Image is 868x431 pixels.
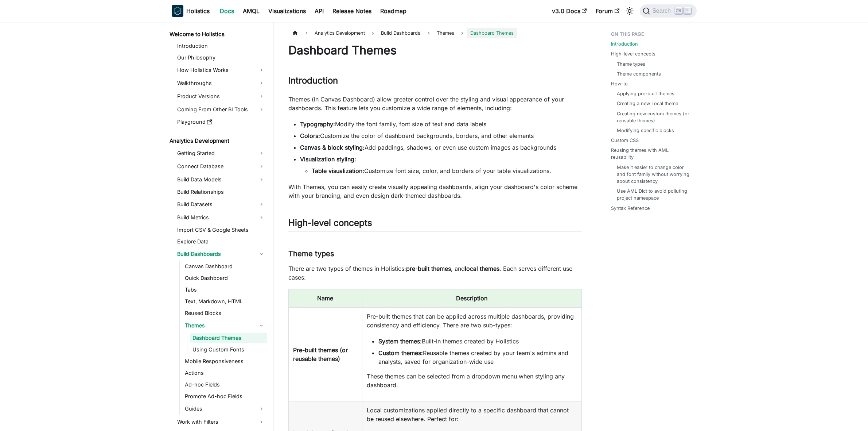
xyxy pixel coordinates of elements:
a: Forum [591,5,624,17]
b: Description [456,295,487,302]
a: Roadmap [376,5,411,17]
a: Connect Database [175,161,267,172]
a: Using Custom Fonts [190,345,267,355]
strong: pre-built themes [406,265,451,272]
li: Modify the font family, font size of text and data labels [300,120,582,128]
p: Pre-built themes that can be applied across multiple dashboards, providing consistency and effici... [367,312,577,330]
a: Reused Blocks [183,308,267,318]
strong: Table visualization: [312,167,364,174]
span: Dashboard Themes [467,28,517,38]
a: AMQL [238,5,264,17]
a: Actions [183,368,267,378]
a: Visualizations [264,5,310,17]
h2: Introduction [288,75,582,89]
a: Make it easier to change color and font family without worrying about consistency [617,164,689,185]
p: Local customizations applied directly to a specific dashboard that cannot be reused elsewhere. Pe... [367,406,577,423]
a: Explore Data [175,236,267,247]
a: Quick Dashboard [183,273,267,283]
a: Work with Filters [175,416,267,428]
li: Customize font size, color, and borders of your table visualizations. [312,166,582,175]
a: Home page [288,28,302,38]
span: Themes [433,28,458,38]
a: Build Dashboards [175,248,267,260]
a: Release Notes [328,5,376,17]
a: Welcome to Holistics [167,29,267,39]
strong: Canvas & block styling: [300,144,365,151]
a: Theme types [617,61,645,68]
h1: Dashboard Themes [288,43,582,58]
a: How Holistics Works [175,64,267,76]
a: Coming From Other BI Tools [175,104,267,115]
a: Theme components [617,70,661,77]
b: Custom themes: [378,349,423,357]
a: Guides [183,403,267,415]
a: Ad-hoc Fields [183,380,267,390]
a: Product Versions [175,91,267,102]
a: Docs [215,5,238,17]
button: Switch between dark and light mode (currently light mode) [624,5,635,17]
span: Build Dashboards [377,28,424,38]
a: Syntax Reference [611,205,650,212]
a: Custom CSS [611,137,639,144]
strong: Colors: [300,132,320,139]
a: Mobile Responsiveness [183,356,267,366]
a: Playground [175,117,267,127]
a: Introduction [175,41,267,51]
a: Build Data Models [175,174,267,185]
a: Our Philosophy [175,53,267,63]
a: Creating a new Local theme [617,100,678,107]
a: Applying pre-built themes [617,90,674,97]
a: Tabs [183,285,267,295]
a: Text, Markdown, HTML [183,296,267,307]
a: Import CSV & Google Sheets [175,225,267,235]
a: Canvas Dashboard [183,261,267,272]
a: Dashboard Themes [190,333,267,343]
b: Name [317,295,333,302]
p: There are two types of themes in Holistics: , and . Each serves different use cases: [288,264,582,282]
a: HolisticsHolistics [172,5,210,17]
a: Reusing themes with AML reusability [611,147,692,161]
b: Holistics [186,7,210,15]
a: Modifying specific blocks [617,127,674,134]
b: System themes: [378,338,422,345]
p: With Themes, you can easily create visually appealing dashboards, align your dashboard's color sc... [288,182,582,200]
a: API [310,5,328,17]
a: Analytics Development [167,136,267,146]
button: Search (Ctrl+K) [640,4,696,18]
li: Customize the color of dashboard backgrounds, borders, and other elements [300,131,582,140]
kbd: K [684,7,691,14]
b: Pre-built themes (or reusable themes) [293,346,348,362]
img: Holistics [172,5,183,17]
strong: local themes [465,265,499,272]
a: Getting Started [175,147,267,159]
span: Analytics Development [311,28,369,38]
nav: Docs sidebar [164,22,274,431]
nav: Breadcrumbs [288,28,582,38]
h2: High-level concepts [288,218,582,231]
span: Search [650,8,675,14]
li: Reusable themes created by your team's admins and analysts, saved for organization-wide use [378,349,577,366]
a: Walkthroughs [175,77,267,89]
a: Themes [183,320,267,331]
li: Built-in themes created by Holistics [378,337,577,346]
a: Build Datasets [175,199,267,210]
a: Creating new custom themes (or reusable themes) [617,110,689,124]
a: v3.0 Docs [548,5,591,17]
a: Build Metrics [175,212,267,223]
strong: Typography: [300,120,335,128]
a: Build Relationships [175,187,267,197]
p: These themes can be selected from a dropdown menu when styling any dashboard. [367,372,577,389]
a: Introduction [611,41,638,47]
a: Use AML Dict to avoid polluting project namespace [617,188,689,201]
li: Add paddings, shadows, or even use custom images as backgrounds [300,143,582,152]
a: High-level concepts [611,50,655,57]
a: Promote Ad-hoc Fields [183,391,267,401]
a: How-to [611,80,628,87]
p: Themes (in Canvas Dashboard) allow greater control over the styling and visual appearance of your... [288,95,582,112]
strong: Visualization styling: [300,155,356,163]
h3: Theme types [288,249,582,258]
